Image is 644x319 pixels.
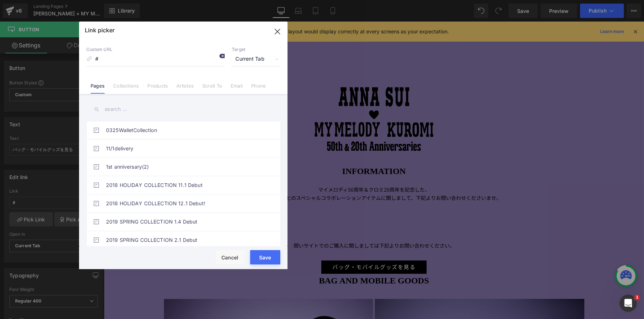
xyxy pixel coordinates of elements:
a: 1st anniversary(2) [106,158,264,176]
input: search ... [86,101,280,117]
a: 2018 HOLIDAY COLLECTION 11.1 Debut [106,176,264,194]
a: Phone [251,83,266,94]
a: 0325WalletCollection [106,121,264,139]
a: 2019 SPRING COLLECTION 2.1 Debut [106,231,264,249]
button: Cancel [216,250,244,264]
span: [PERSON_NAME] [143,173,182,180]
a: 11/1delivery [106,140,264,158]
a: Scroll To [202,83,222,94]
button: Save [250,250,280,264]
span: 周年＆クロミ [250,164,280,172]
span: Current Tab [232,52,280,66]
span: 50 [244,164,250,172]
span: マイメロディ [214,164,244,172]
span: バッグ・モバイルグッズを見る [229,241,312,250]
span: 周年を記念した、 [286,164,326,172]
span: とのスペシャルコラボレーションアイテムに関しまして、下記よりお問い合わせくださいませ。 [182,173,397,180]
p: Custom URL [86,47,225,52]
p: Target [232,47,280,52]
a: Collections [113,83,139,94]
a: 2019 SPRING COLLECTION 1.4 Debut [106,213,264,231]
strong: INFORMATION [238,145,302,154]
a: Pages [91,83,105,94]
p: 問いサイトでのご購入に関しましては下記よりお問い合わせください。 [60,220,480,228]
a: バッグ・モバイルグッズを見る [217,239,323,252]
a: Articles [176,83,194,94]
span: 20 [280,164,286,172]
input: https://gempages.net [86,52,225,66]
a: 2018 HOLIDAY COLLECTION 12.1 Debut! [106,194,264,212]
iframe: Intercom live chat [620,295,637,312]
strong: BAG AND MOBILE GOODS [215,254,325,264]
a: Products [147,83,168,94]
p: Link picker [85,27,115,34]
a: Email [231,83,243,94]
span: 1 [634,295,640,300]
